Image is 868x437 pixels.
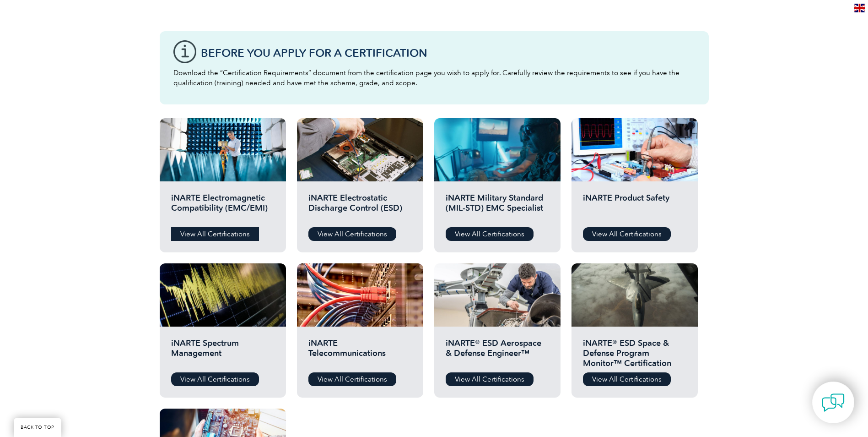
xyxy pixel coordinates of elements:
h2: iNARTE® ESD Space & Defense Program Monitor™ Certification [583,338,686,366]
a: View All Certifications [171,227,259,241]
a: View All Certifications [583,227,671,241]
a: View All Certifications [583,372,671,386]
h2: iNARTE Military Standard (MIL-STD) EMC Specialist [446,193,549,220]
h2: iNARTE Telecommunications [308,338,412,366]
h2: iNARTE Spectrum Management [171,338,275,366]
a: View All Certifications [308,372,396,386]
a: View All Certifications [171,372,259,386]
p: Download the “Certification Requirements” document from the certification page you wish to apply ... [173,68,695,88]
h2: iNARTE Electrostatic Discharge Control (ESD) [308,193,412,220]
a: View All Certifications [446,372,534,386]
a: BACK TO TOP [14,418,61,437]
h3: Before You Apply For a Certification [201,47,695,59]
a: View All Certifications [308,227,396,241]
h2: iNARTE Electromagnetic Compatibility (EMC/EMI) [171,193,275,220]
img: contact-chat.png [822,391,845,414]
a: View All Certifications [446,227,534,241]
h2: iNARTE Product Safety [583,193,686,220]
h2: iNARTE® ESD Aerospace & Defense Engineer™ [446,338,549,366]
img: en [854,4,865,12]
